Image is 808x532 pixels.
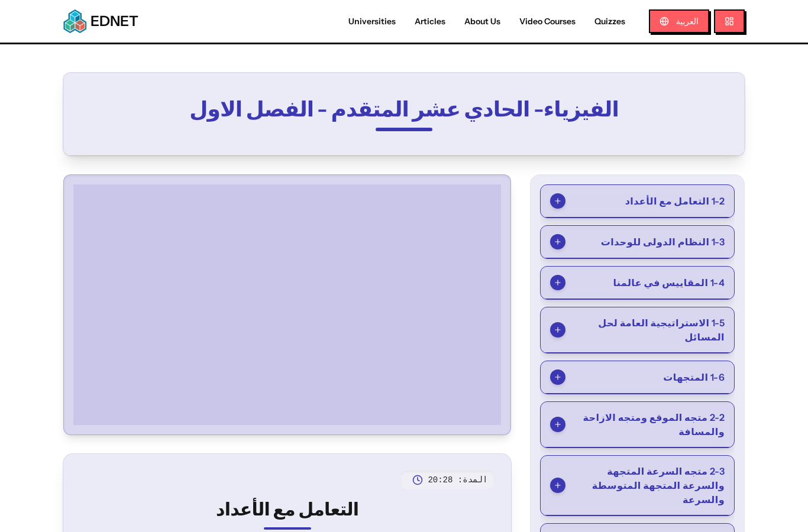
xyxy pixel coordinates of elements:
span: 2-2 متجه الموقع ومتجه الازاحة والمسافة [565,410,725,439]
span: 1-3 النظام الدولى للوحدات [601,235,725,249]
button: 2-2 متجه الموقع ومتجه الازاحة والمسافة [541,402,734,447]
button: 1-2 التعامل مع الأعداد [541,185,734,218]
span: المدة: 20:28 [428,474,487,486]
h2: الفيزياء- الحادي عشر المتقدم - الفصل الاول [121,97,687,121]
a: About Us [455,15,510,28]
span: 1-5 الاستراتيجية العامة لحل المسائل [565,316,725,344]
button: 1-6 المتجهات [541,361,734,394]
a: Quizzes [585,15,635,28]
a: EDNETEDNET [63,9,138,33]
span: EDNET [91,12,138,31]
span: 1-6 المتجهات [663,370,725,384]
span: 1-2 التعامل مع الأعداد [625,194,725,208]
span: 2-3 متجه السرعة المتجهة والسرعة المتجهة المتوسطة والسرعة [565,464,725,507]
button: 1-3 النظام الدولى للوحدات [541,226,734,258]
a: Video Courses [510,15,585,28]
h2: التعامل مع الأعداد [80,499,495,520]
img: EDNET [63,9,87,33]
span: 1-4 المقاييس في عالمنا [613,275,725,290]
button: 1-5 الاستراتيجية العامة لحل المسائل [541,307,734,353]
button: 2-3 متجه السرعة المتجهة والسرعة المتجهة المتوسطة والسرعة [541,456,734,515]
button: 1-4 المقاييس في عالمنا [541,267,734,299]
a: Articles [405,15,455,28]
a: Universities [339,15,405,28]
button: العربية [649,9,709,33]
